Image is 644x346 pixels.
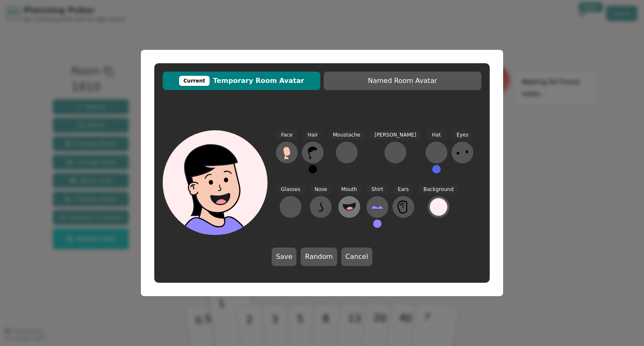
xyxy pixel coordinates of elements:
[276,130,297,140] span: Face
[328,130,365,140] span: Moustache
[336,185,362,194] span: Mouth
[369,130,421,140] span: [PERSON_NAME]
[163,72,320,90] button: CurrentTemporary Room Avatar
[341,248,372,266] button: Cancel
[309,185,332,194] span: Nose
[328,76,477,86] span: Named Room Avatar
[272,248,296,266] button: Save
[418,185,459,194] span: Background
[366,185,388,194] span: Shirt
[324,72,481,90] button: Named Room Avatar
[393,185,414,194] span: Ears
[427,130,446,140] span: Hat
[301,248,337,266] button: Random
[179,76,210,86] div: Current
[303,130,323,140] span: Hair
[167,76,316,86] span: Temporary Room Avatar
[276,185,305,194] span: Glasses
[452,130,473,140] span: Eyes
